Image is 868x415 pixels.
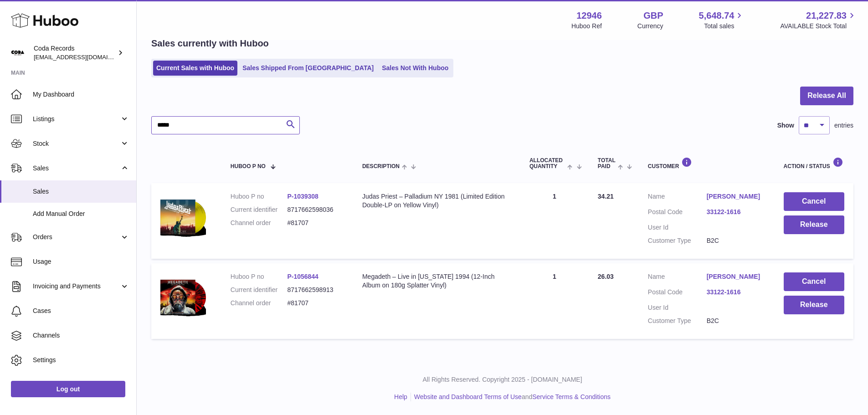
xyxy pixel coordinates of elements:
dt: Channel order [231,219,288,227]
a: 5,648.74 Total sales [699,10,745,31]
span: entries [834,121,853,130]
span: Invoicing and Payments [33,282,120,291]
td: 1 [520,263,589,339]
dd: 8717662598913 [287,286,344,294]
dt: Huboo P no [231,272,288,281]
a: Log out [11,381,125,397]
div: Huboo Ref [571,22,602,31]
dt: Postal Code [648,288,707,299]
dt: Name [648,272,707,283]
dt: Customer Type [648,236,707,245]
dt: Current identifier [231,286,288,294]
span: Usage [33,257,129,266]
span: Add Manual Order [33,210,129,218]
img: 1742917043.png [160,192,206,241]
img: haz@pcatmedia.com [11,46,25,60]
span: Listings [33,115,120,123]
strong: GBP [643,10,663,22]
span: Settings [33,356,129,364]
span: Cases [33,307,129,315]
div: Currency [637,22,663,31]
a: 33122-1616 [707,288,765,297]
a: Website and Dashboard Terms of Use [414,393,522,400]
span: ALLOCATED Quantity [529,158,565,169]
span: Description [362,164,400,169]
a: [PERSON_NAME] [707,272,765,281]
div: Coda Records [34,44,116,61]
strong: 12946 [576,10,602,22]
span: Orders [33,233,120,241]
dt: User Id [648,223,707,232]
span: [EMAIL_ADDRESS][DOMAIN_NAME] [34,53,134,61]
button: Cancel [784,192,844,211]
a: Sales Not With Huboo [379,61,452,76]
span: Stock [33,139,120,148]
dd: #81707 [287,299,344,307]
dt: Customer Type [648,317,707,325]
dt: User Id [648,303,707,312]
div: Judas Priest – Palladium NY 1981 (Limited Edition Double-LP on Yellow Vinyl) [362,192,511,210]
dd: B2C [707,317,765,325]
button: Release [784,215,844,234]
label: Show [777,121,794,130]
button: Cancel [784,272,844,291]
div: Customer [648,157,765,169]
span: Huboo P no [231,164,266,169]
span: AVAILABLE Stock Total [780,22,857,31]
a: 21,227.83 AVAILABLE Stock Total [780,10,857,31]
span: Total sales [704,22,745,31]
a: P-1056844 [287,273,318,280]
h2: Sales currently with Huboo [151,37,269,50]
dt: Huboo P no [231,192,288,201]
dt: Name [648,192,707,203]
a: Sales Shipped From [GEOGRAPHIC_DATA] [239,61,377,76]
dd: 8717662598036 [287,205,344,214]
dd: B2C [707,236,765,245]
span: Channels [33,331,129,340]
a: Help [394,393,407,400]
dt: Postal Code [648,208,707,219]
div: Megadeth – Live in [US_STATE] 1994 (12-Inch Album on 180g Splatter Vinyl) [362,272,511,290]
span: 26.03 [598,273,614,280]
dd: #81707 [287,219,344,227]
a: 33122-1616 [707,208,765,216]
span: My Dashboard [33,90,129,99]
div: Action / Status [784,157,844,169]
a: Current Sales with Huboo [153,61,237,76]
td: 1 [520,183,589,259]
button: Release All [800,87,853,105]
dt: Current identifier [231,205,288,214]
span: 21,227.83 [806,10,847,22]
a: [PERSON_NAME] [707,192,765,201]
li: and [411,393,611,401]
button: Release [784,296,844,314]
p: All Rights Reserved. Copyright 2025 - [DOMAIN_NAME] [144,375,861,384]
span: 5,648.74 [699,10,734,22]
span: 34.21 [598,193,614,200]
span: Sales [33,164,120,173]
dt: Channel order [231,299,288,307]
a: Service Terms & Conditions [532,393,611,400]
img: 129461756739565.png [160,272,206,322]
a: P-1039308 [287,193,318,200]
span: Sales [33,187,129,196]
span: Total paid [598,158,616,169]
